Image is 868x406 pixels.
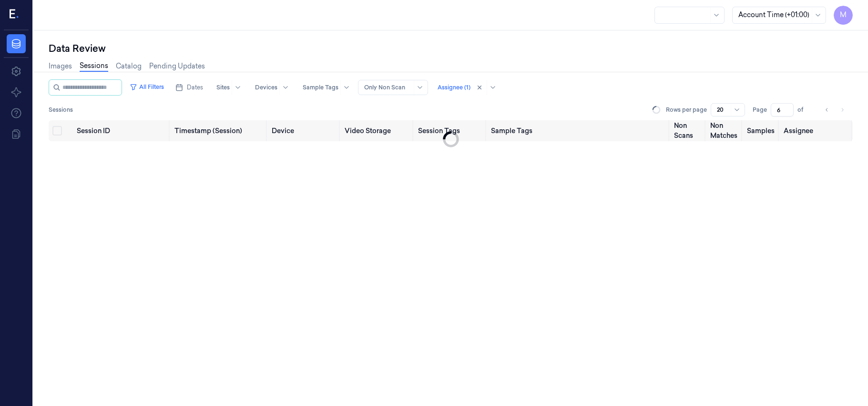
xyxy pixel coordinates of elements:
p: Rows per page [666,106,707,114]
a: Catalog [116,61,142,71]
span: of [797,106,813,114]
button: M [834,6,853,25]
a: Images [49,61,72,71]
th: Non Matches [706,120,743,141]
a: Pending Updates [149,61,205,71]
span: Page [753,106,767,114]
th: Session Tags [414,120,487,141]
th: Timestamp (Session) [171,120,268,141]
th: Assignee [780,120,853,141]
button: Go to previous page [820,103,834,116]
span: Dates [187,83,203,92]
div: Data Review [49,42,853,55]
th: Device [268,120,341,141]
span: Sessions [49,106,73,114]
button: Dates [172,80,207,95]
th: Video Storage [341,120,414,141]
button: Select all [52,126,62,135]
th: Sample Tags [487,120,670,141]
th: Samples [743,120,780,141]
button: All Filters [126,79,168,95]
th: Non Scans [670,120,707,141]
nav: pagination [820,103,849,116]
a: Sessions [80,61,108,72]
th: Session ID [73,120,170,141]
